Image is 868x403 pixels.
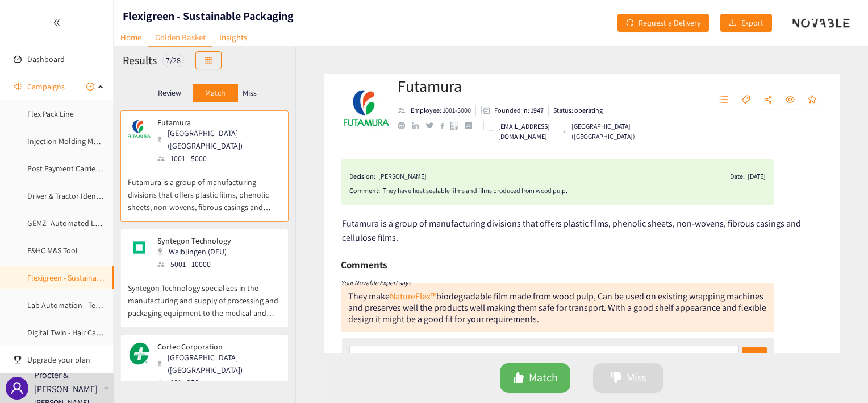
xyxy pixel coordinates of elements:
[123,8,294,24] h1: Flexigreen - Sustainable Packaging
[553,105,603,116] p: Status: operating
[27,109,74,119] a: Flex Pack Line
[344,85,389,131] img: Company Logo
[86,83,94,91] span: plus-circle
[383,185,766,196] div: They have heat sealable films and films produced from wood pulp.
[128,270,281,319] p: Syntegon Technology specializes in the manufacturing and supply of processing and packaging equip...
[513,372,524,385] span: like
[398,122,412,129] a: website
[157,342,273,351] p: Cortec Corporation
[549,105,603,116] li: Status
[748,171,766,182] div: [DATE]
[158,88,181,97] p: Review
[205,88,226,97] p: Match
[729,19,737,28] span: download
[27,75,65,98] span: Campaigns
[34,368,99,396] p: Procter & [PERSON_NAME]
[494,105,544,116] p: Founded in: 1947
[736,91,756,109] button: tag
[713,91,734,109] button: unordered-list
[157,127,280,152] div: [GEOGRAPHIC_DATA] ([GEOGRAPHIC_DATA])
[741,17,763,29] span: Export
[148,28,212,47] a: Golden Basket
[683,280,868,403] iframe: Chat Widget
[720,14,772,32] button: downloadExport
[27,300,147,310] a: Lab Automation - Test Sample Prep
[412,122,425,129] a: linkedin
[786,95,795,105] span: eye
[341,278,411,287] i: Your Novable Expert says
[730,171,745,182] span: Date:
[27,54,65,64] a: Dashboard
[243,88,257,97] p: Miss
[763,95,773,105] span: share-alt
[639,17,700,29] span: Request a Delivery
[123,52,157,68] h2: Results
[27,327,126,338] a: Digital Twin - Hair Care Bottle
[10,381,24,395] span: user
[212,28,254,46] a: Insights
[398,105,476,116] li: Employees
[27,191,126,201] a: Driver & Tractor Identification
[157,236,231,245] p: Syntegon Technology
[627,369,646,386] span: Miss
[617,14,709,32] button: redoRequest a Delivery
[128,118,151,141] img: Snapshot of the company's website
[14,83,22,91] span: sound
[593,363,663,393] button: dislikeMiss
[498,121,553,142] p: [EMAIL_ADDRESS][DOMAIN_NAME]
[378,171,427,182] div: [PERSON_NAME]
[14,356,22,364] span: trophy
[341,256,387,273] h6: Comments
[741,95,750,105] span: tag
[719,95,728,105] span: unordered-list
[157,245,238,258] div: Waiblingen (DEU)
[425,122,440,128] a: twitter
[157,118,273,127] p: Futamura
[162,54,184,67] div: 7 / 28
[390,290,436,302] a: NatureFlex™
[476,105,549,116] li: Founded in year
[27,218,118,228] a: GEMZ- Automated Loading
[398,75,624,97] h2: Futamura
[27,273,143,283] a: Flexigreen - Sustainable Packaging
[27,245,78,256] a: F&HC M&S Tool
[626,19,634,28] span: redo
[611,372,622,385] span: dislike
[563,121,638,142] div: [GEOGRAPHIC_DATA] ([GEOGRAPHIC_DATA])
[529,369,558,386] span: Match
[349,171,375,182] span: Decision:
[195,51,222,69] button: table
[27,348,105,371] span: Upgrade your plan
[157,258,238,270] div: 5001 - 10000
[500,363,570,393] button: likeMatch
[440,122,451,129] a: facebook
[53,19,61,27] span: double-left
[128,165,281,213] p: Futamura is a group of manufacturing divisions that offers plastic films, phenolic sheets, non-wo...
[411,105,471,116] p: Employee: 1001-5000
[780,91,800,109] button: eye
[27,136,108,146] a: Injection Molding Model
[157,351,280,376] div: [GEOGRAPHIC_DATA] ([GEOGRAPHIC_DATA])
[114,28,148,46] a: Home
[342,217,801,244] span: Futamura is a group of manufacturing divisions that offers plastic films, phenolic sheets, non-wo...
[157,152,280,165] div: 1001 - 5000
[465,122,479,129] a: crunchbase
[128,342,151,365] img: Snapshot of the company's website
[450,121,465,130] a: google maps
[808,95,817,105] span: star
[348,290,766,325] div: They make biodegradable film made from wood pulp, Can be used on existing wrapping machines and p...
[157,376,280,389] div: 101 - 250
[758,91,778,109] button: share-alt
[802,91,823,109] button: star
[128,236,151,259] img: Snapshot of the company's website
[349,185,380,196] span: Comment:
[205,56,212,65] span: table
[27,163,128,174] a: Post Payment Carrier Auditing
